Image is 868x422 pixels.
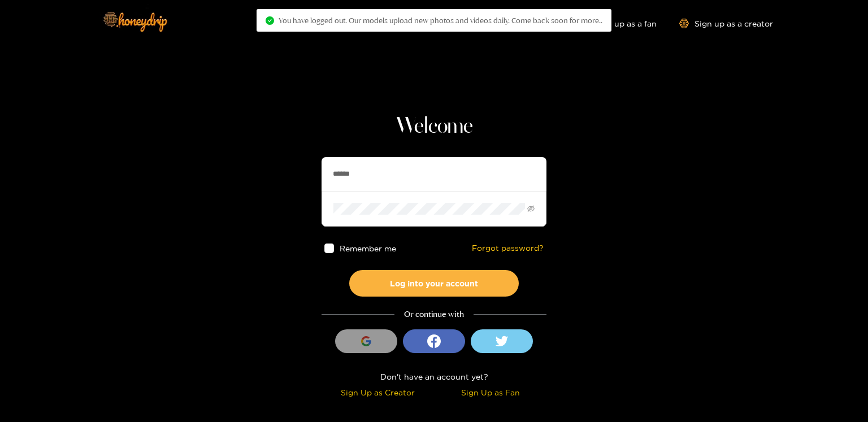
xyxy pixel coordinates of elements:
[679,19,773,28] a: Sign up as a creator
[349,270,519,297] button: Log into your account
[472,243,544,253] a: Forgot password?
[437,386,544,399] div: Sign Up as Fan
[266,16,274,25] span: check-circle
[322,308,546,321] div: Or continue with
[279,16,602,25] span: You have logged out. Our models upload new photos and videos daily. Come back soon for more..
[340,244,396,253] span: Remember me
[322,370,546,383] div: Don't have an account yet?
[579,19,657,28] a: Sign up as a fan
[527,205,535,212] span: eye-invisible
[322,113,546,140] h1: Welcome
[324,386,431,399] div: Sign Up as Creator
